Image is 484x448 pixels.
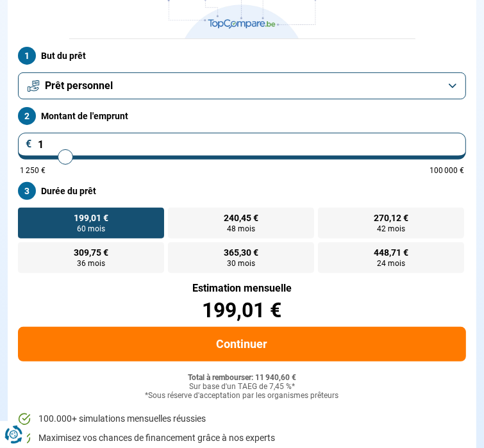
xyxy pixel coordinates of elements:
[18,182,466,200] label: Durée du prêt
[430,167,464,174] span: 100 000 €
[74,248,108,257] span: 309,75 €
[224,213,258,222] span: 240,45 €
[74,213,108,222] span: 199,01 €
[18,300,466,320] div: 199,01 €
[18,47,466,65] label: But du prêt
[374,213,408,222] span: 270,12 €
[77,260,105,267] span: 36 mois
[224,248,258,257] span: 365,30 €
[227,225,255,233] span: 48 mois
[377,260,405,267] span: 24 mois
[18,107,466,125] label: Montant de l'emprunt
[45,79,113,93] span: Prêt personnel
[77,225,105,233] span: 60 mois
[18,413,466,426] li: 100.000+ simulations mensuelles réussies
[18,72,466,99] button: Prêt personnel
[227,260,255,267] span: 30 mois
[18,374,466,383] div: Total à rembourser: 11 940,60 €
[26,139,32,149] span: €
[374,248,408,257] span: 448,71 €
[377,225,405,233] span: 42 mois
[20,167,46,174] span: 1 250 €
[18,327,466,361] button: Continuer
[18,392,466,401] div: *Sous réserve d'acceptation par les organismes prêteurs
[18,283,466,294] div: Estimation mensuelle
[18,432,466,445] li: Maximisez vos chances de financement grâce à nos experts
[18,383,466,392] div: Sur base d'un TAEG de 7,45 %*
